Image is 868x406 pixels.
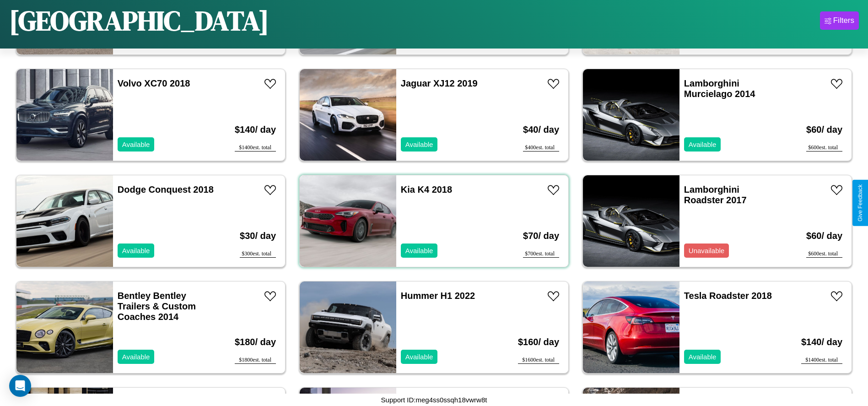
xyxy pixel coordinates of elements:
div: Filters [833,16,854,25]
a: Dodge Conquest 2018 [118,184,214,195]
div: $ 1400 est. total [801,357,842,364]
p: Available [122,244,150,257]
a: Kia K4 2018 [401,184,452,195]
div: $ 700 est. total [523,250,559,258]
h1: [GEOGRAPHIC_DATA] [9,2,269,39]
h3: $ 140 / day [801,328,842,357]
a: Hummer H1 2022 [401,291,475,301]
h3: $ 140 / day [235,115,276,144]
button: Filters [820,11,859,30]
p: Available [122,138,150,151]
div: $ 1800 est. total [235,357,276,364]
div: $ 400 est. total [523,144,559,152]
h3: $ 30 / day [240,222,276,250]
p: Available [122,351,150,363]
h3: $ 160 / day [518,328,559,357]
h3: $ 60 / day [806,115,842,144]
div: $ 600 est. total [806,250,842,258]
h3: $ 40 / day [523,115,559,144]
a: Jaguar XJ12 2019 [401,78,478,88]
h3: $ 60 / day [806,222,842,250]
div: $ 300 est. total [240,250,276,258]
p: Available [405,351,433,363]
div: $ 1400 est. total [235,144,276,152]
a: Volvo XC70 2018 [118,78,190,88]
h3: $ 180 / day [235,328,276,357]
p: Support ID: meg4ss0ssqh18vwrw8t [381,394,487,406]
a: Lamborghini Murcielago 2014 [684,78,755,99]
p: Available [405,244,433,257]
div: $ 1600 est. total [518,357,559,364]
div: Give Feedback [857,184,863,222]
p: Unavailable [689,244,724,257]
div: $ 600 est. total [806,144,842,152]
a: Lamborghini Roadster 2017 [684,184,747,205]
a: Tesla Roadster 2018 [684,291,772,301]
a: Bentley Bentley Trailers & Custom Coaches 2014 [118,291,196,322]
p: Available [689,138,717,151]
p: Available [689,351,717,363]
p: Available [405,138,433,151]
div: Open Intercom Messenger [9,375,31,397]
h3: $ 70 / day [523,222,559,250]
